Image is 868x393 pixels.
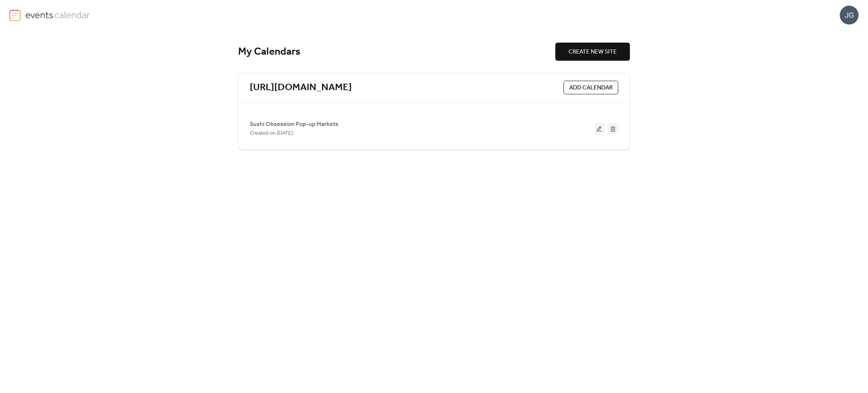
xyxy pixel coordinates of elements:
a: [URL][DOMAIN_NAME] [250,81,352,94]
span: Sushi Obsession Pop-up Markets [250,120,338,129]
span: ADD CALENDAR [569,83,613,92]
img: logo [9,9,21,21]
div: JG [840,6,859,25]
button: CREATE NEW SITE [555,43,630,61]
a: Sushi Obsession Pop-up Markets [250,122,338,126]
span: CREATE NEW SITE [568,48,617,57]
span: Created on [DATE] [250,129,293,138]
img: logo-type [25,9,90,20]
button: ADD CALENDAR [564,81,618,94]
div: My Calendars [238,45,555,58]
